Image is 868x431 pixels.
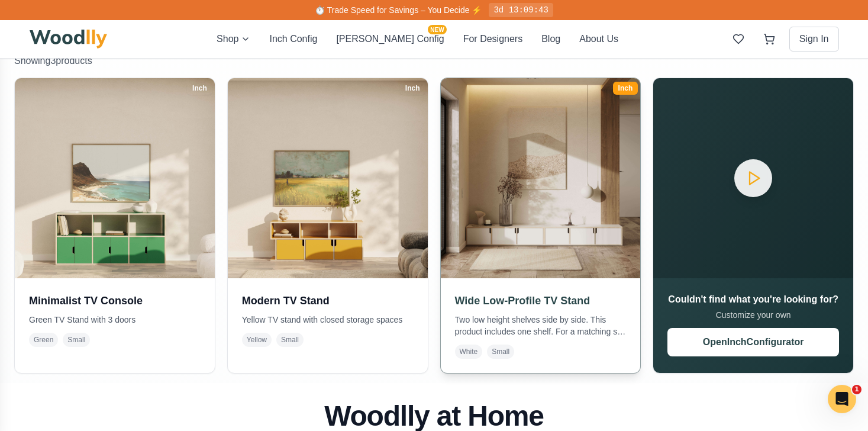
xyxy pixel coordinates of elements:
h3: Wide Low-Profile TV Stand [455,292,627,309]
p: Green TV Stand with 3 doors [29,314,201,326]
div: Inch [187,82,212,95]
span: ⏱️ Trade Speed for Savings – You Decide ⚡ [315,5,482,15]
img: Minimalist TV Console [15,78,215,278]
button: For Designers [463,32,522,46]
h3: Modern TV Stand [242,292,414,309]
iframe: Intercom live chat [828,385,856,413]
div: Inch [613,82,638,95]
div: 3d 13:09:43 [489,3,553,17]
button: Inch Config [269,32,317,46]
span: NEW [428,25,446,34]
div: Inch [400,82,425,95]
button: [PERSON_NAME] ConfigNEW [336,32,444,46]
img: Wide Low-Profile TV Stand [435,73,646,284]
img: Modern TV Stand [228,78,428,278]
h3: Couldn't find what you're looking for? [667,292,839,307]
h3: Minimalist TV Console [29,292,201,309]
span: Small [276,333,304,347]
p: Two low height shelves side by side. This product includes one shelf. For a matching set as shown... [455,314,627,337]
span: Green [29,333,58,347]
p: Yellow TV stand with closed storage spaces [242,314,414,326]
button: OpenInchConfigurator [667,328,839,356]
span: 1 [852,385,861,394]
span: White [455,345,483,359]
h2: Woodlly at Home [34,402,834,430]
span: Yellow [242,333,272,347]
img: Woodlly [30,30,108,49]
p: Showing 3 product s [14,54,854,68]
span: Small [487,345,514,359]
button: Shop [217,32,250,46]
span: Small [63,333,90,347]
button: About Us [579,32,618,46]
button: Sign In [789,27,839,52]
p: Customize your own [667,309,839,321]
button: Blog [541,32,560,46]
